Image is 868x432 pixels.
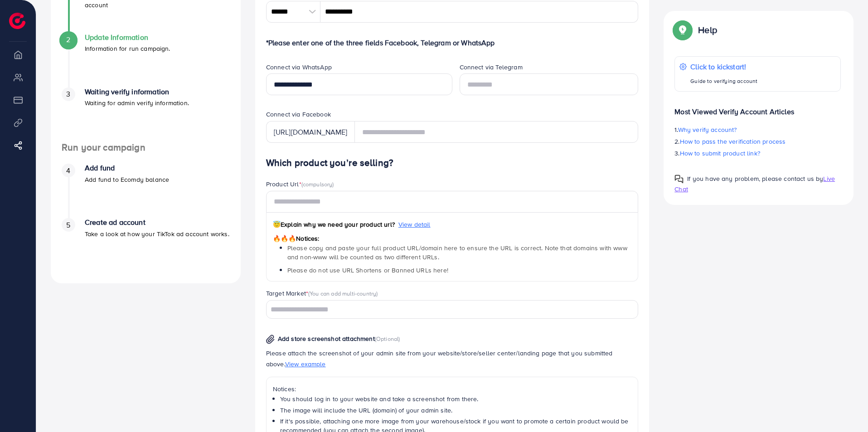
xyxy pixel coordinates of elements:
[698,24,717,35] p: Help
[829,391,861,425] iframe: Chat
[66,220,70,230] span: 5
[674,148,841,159] p: 3.
[267,303,627,317] input: Search for option
[287,266,448,275] span: Please do not use URL Shortens or Banned URLs here!
[687,174,823,183] span: If you have any problem, please contact us by
[287,243,627,262] span: Please copy and paste your full product URL/domain here to ensure the URL is correct. Note that d...
[85,218,229,227] h4: Create ad account
[266,180,334,189] label: Product Url
[266,121,355,143] div: [URL][DOMAIN_NAME]
[85,97,189,108] p: Waiting for admin verify information.
[273,383,632,394] p: Notices:
[308,289,378,297] span: (You can add multi-country)
[273,234,296,243] span: 🔥🔥🔥
[51,33,241,87] li: Update Information
[680,149,760,158] span: How to submit product link?
[51,142,241,153] h4: Run your campaign
[278,334,375,343] span: Add store screenshot attachment
[266,157,639,169] h4: Which product you’re selling?
[674,136,841,147] p: 2.
[85,228,229,239] p: Take a look at how your TikTok ad account works.
[66,34,70,45] span: 2
[85,87,189,96] h4: Waiting verify information
[674,175,684,184] img: Popup guide
[273,234,320,243] span: Notices:
[266,335,275,344] img: img
[9,13,25,29] img: logo
[266,110,331,119] label: Connect via Facebook
[280,406,632,415] li: The image will include the URL (domain) of your admin site.
[66,165,70,176] span: 4
[66,89,70,99] span: 3
[285,359,326,369] span: View example
[266,300,639,319] div: Search for option
[85,164,169,172] h4: Add fund
[678,125,737,134] span: Why verify account?
[460,63,523,72] label: Connect via Telegram
[85,43,170,54] p: Information for run campaign.
[690,76,757,87] p: Guide to verifying account
[273,220,281,229] span: 😇
[674,124,841,135] p: 1.
[301,180,334,188] span: (compulsory)
[266,289,378,298] label: Target Market
[266,37,639,48] p: *Please enter one of the three fields Facebook, Telegram or WhatsApp
[266,348,639,369] p: Please attach the screenshot of your admin site from your website/store/seller center/landing pag...
[266,63,332,72] label: Connect via WhatsApp
[51,218,241,272] li: Create ad account
[273,220,395,229] span: Explain why we need your product url?
[674,22,691,38] img: Popup guide
[375,335,400,343] span: (Optional)
[674,99,841,117] p: Most Viewed Verify Account Articles
[85,174,169,185] p: Add fund to Ecomdy balance
[398,220,431,229] span: View detail
[690,61,757,72] p: Click to kickstart!
[85,33,170,42] h4: Update Information
[280,394,632,403] li: You should log in to your website and take a screenshot from there.
[51,164,241,218] li: Add fund
[51,87,241,142] li: Waiting verify information
[680,137,786,146] span: How to pass the verification process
